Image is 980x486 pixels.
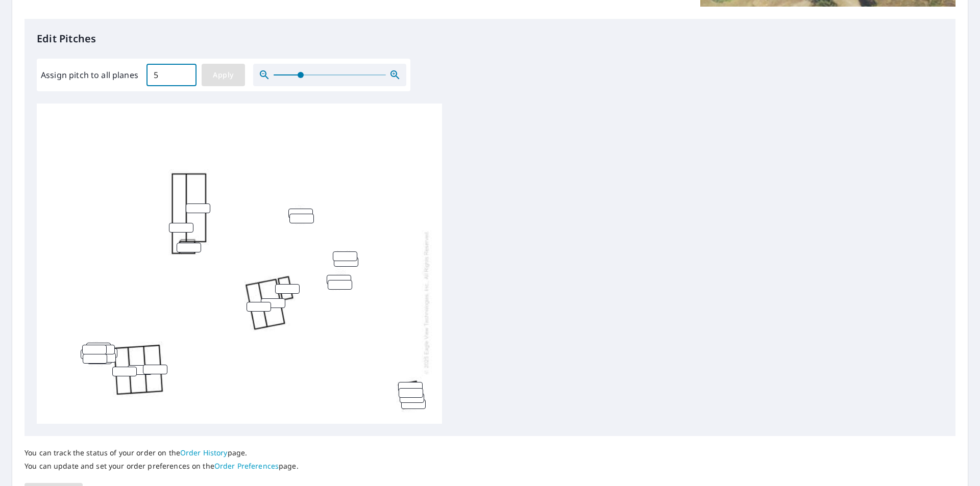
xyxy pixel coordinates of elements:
label: Assign pitch to all planes [41,69,138,81]
p: You can track the status of your order on the page. [24,448,299,457]
p: Edit Pitches [37,31,943,46]
a: Order Preferences [214,461,279,471]
input: 00.0 [146,61,197,89]
button: Apply [202,64,245,86]
span: Apply [210,69,237,82]
a: Order History [180,448,228,457]
p: You can update and set your order preferences on the page. [24,462,299,471]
